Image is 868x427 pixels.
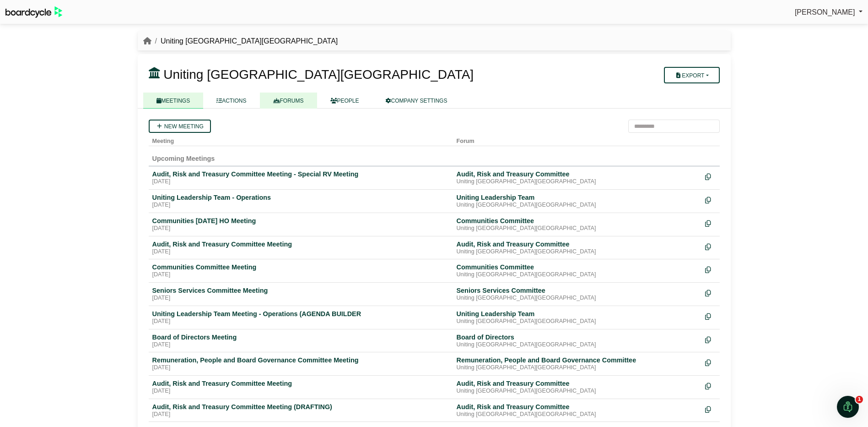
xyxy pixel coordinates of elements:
[152,333,449,341] div: Board of Directors Meeting
[457,356,698,364] div: Remuneration, People and Board Governance Committee
[837,396,859,418] iframe: Intercom live chat
[260,93,317,109] a: FORUMS
[457,217,698,232] a: Communities Committee Uniting [GEOGRAPHIC_DATA][GEOGRAPHIC_DATA]
[5,6,62,18] img: BoardcycleBlackGreen-aaafeed430059cb809a45853b8cf6d952af9d84e6e89e1f1685b34bfd5cb7d64.svg
[705,240,716,252] div: Make a copy
[457,263,698,271] div: Communities Committee
[457,403,698,418] a: Audit, Risk and Treasury Committee Uniting [GEOGRAPHIC_DATA][GEOGRAPHIC_DATA]
[151,35,338,47] li: Uniting [GEOGRAPHIC_DATA][GEOGRAPHIC_DATA]
[152,271,449,279] div: [DATE]
[152,170,449,178] div: Audit, Risk and Treasury Committee Meeting - Special RV Meeting
[152,248,449,256] div: [DATE]
[457,225,698,232] div: Uniting [GEOGRAPHIC_DATA][GEOGRAPHIC_DATA]
[856,396,863,403] span: 1
[152,263,449,279] a: Communities Committee Meeting [DATE]
[457,170,698,186] a: Audit, Risk and Treasury Committee Uniting [GEOGRAPHIC_DATA][GEOGRAPHIC_DATA]
[457,333,698,341] div: Board of Directors
[152,341,449,349] div: [DATE]
[152,202,449,209] div: [DATE]
[457,411,698,418] div: Uniting [GEOGRAPHIC_DATA][GEOGRAPHIC_DATA]
[457,403,698,411] div: Audit, Risk and Treasury Committee
[457,388,698,395] div: Uniting [GEOGRAPHIC_DATA][GEOGRAPHIC_DATA]
[149,133,453,146] th: Meeting
[143,93,204,109] a: MEETINGS
[152,318,449,325] div: [DATE]
[705,217,716,229] div: Make a copy
[705,310,716,322] div: Make a copy
[457,193,698,209] a: Uniting Leadership Team Uniting [GEOGRAPHIC_DATA][GEOGRAPHIC_DATA]
[705,333,716,345] div: Make a copy
[149,120,211,133] a: New meeting
[152,379,449,395] a: Audit, Risk and Treasury Committee Meeting [DATE]
[152,286,449,302] a: Seniors Services Committee Meeting [DATE]
[457,170,698,178] div: Audit, Risk and Treasury Committee
[457,271,698,279] div: Uniting [GEOGRAPHIC_DATA][GEOGRAPHIC_DATA]
[163,67,474,82] span: Uniting [GEOGRAPHIC_DATA][GEOGRAPHIC_DATA]
[152,403,449,418] a: Audit, Risk and Treasury Committee Meeting (DRAFTING) [DATE]
[457,379,698,395] a: Audit, Risk and Treasury Committee Uniting [GEOGRAPHIC_DATA][GEOGRAPHIC_DATA]
[457,318,698,325] div: Uniting [GEOGRAPHIC_DATA][GEOGRAPHIC_DATA]
[152,364,449,372] div: [DATE]
[152,356,449,372] a: Remuneration, People and Board Governance Committee Meeting [DATE]
[453,133,701,146] th: Forum
[152,411,449,418] div: [DATE]
[457,248,698,256] div: Uniting [GEOGRAPHIC_DATA][GEOGRAPHIC_DATA]
[152,286,449,295] div: Seniors Services Committee Meeting
[152,310,449,325] a: Uniting Leadership Team Meeting - Operations (AGENDA BUILDER [DATE]
[705,263,716,275] div: Make a copy
[152,379,449,388] div: Audit, Risk and Treasury Committee Meeting
[457,364,698,372] div: Uniting [GEOGRAPHIC_DATA][GEOGRAPHIC_DATA]
[152,193,449,209] a: Uniting Leadership Team - Operations [DATE]
[152,356,449,364] div: Remuneration, People and Board Governance Committee Meeting
[203,93,259,109] a: ACTIONS
[152,193,449,202] div: Uniting Leadership Team - Operations
[372,93,461,109] a: COMPANY SETTINGS
[795,6,863,18] a: [PERSON_NAME]
[152,178,449,186] div: [DATE]
[143,35,338,47] nav: breadcrumb
[457,263,698,279] a: Communities Committee Uniting [GEOGRAPHIC_DATA][GEOGRAPHIC_DATA]
[152,217,449,225] div: Communities [DATE] HO Meeting
[152,333,449,349] a: Board of Directors Meeting [DATE]
[317,93,372,109] a: PEOPLE
[705,193,716,206] div: Make a copy
[457,333,698,349] a: Board of Directors Uniting [GEOGRAPHIC_DATA][GEOGRAPHIC_DATA]
[457,295,698,302] div: Uniting [GEOGRAPHIC_DATA][GEOGRAPHIC_DATA]
[457,202,698,209] div: Uniting [GEOGRAPHIC_DATA][GEOGRAPHIC_DATA]
[152,295,449,302] div: [DATE]
[152,240,449,248] div: Audit, Risk and Treasury Committee Meeting
[152,310,449,318] div: Uniting Leadership Team Meeting - Operations (AGENDA BUILDER
[457,310,698,318] div: Uniting Leadership Team
[152,403,449,411] div: Audit, Risk and Treasury Committee Meeting (DRAFTING)
[152,388,449,395] div: [DATE]
[457,178,698,186] div: Uniting [GEOGRAPHIC_DATA][GEOGRAPHIC_DATA]
[664,67,719,83] button: Export
[457,217,698,225] div: Communities Committee
[705,286,716,299] div: Make a copy
[705,379,716,392] div: Make a copy
[457,341,698,349] div: Uniting [GEOGRAPHIC_DATA][GEOGRAPHIC_DATA]
[705,403,716,415] div: Make a copy
[457,193,698,202] div: Uniting Leadership Team
[705,170,716,182] div: Make a copy
[795,8,855,16] span: [PERSON_NAME]
[705,356,716,368] div: Make a copy
[152,240,449,256] a: Audit, Risk and Treasury Committee Meeting [DATE]
[457,240,698,248] div: Audit, Risk and Treasury Committee
[457,356,698,372] a: Remuneration, People and Board Governance Committee Uniting [GEOGRAPHIC_DATA][GEOGRAPHIC_DATA]
[152,170,449,186] a: Audit, Risk and Treasury Committee Meeting - Special RV Meeting [DATE]
[457,310,698,325] a: Uniting Leadership Team Uniting [GEOGRAPHIC_DATA][GEOGRAPHIC_DATA]
[152,263,449,271] div: Communities Committee Meeting
[457,240,698,256] a: Audit, Risk and Treasury Committee Uniting [GEOGRAPHIC_DATA][GEOGRAPHIC_DATA]
[152,217,449,232] a: Communities [DATE] HO Meeting [DATE]
[457,286,698,295] div: Seniors Services Committee
[152,225,449,232] div: [DATE]
[152,155,215,162] span: Upcoming Meetings
[457,286,698,302] a: Seniors Services Committee Uniting [GEOGRAPHIC_DATA][GEOGRAPHIC_DATA]
[457,379,698,388] div: Audit, Risk and Treasury Committee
